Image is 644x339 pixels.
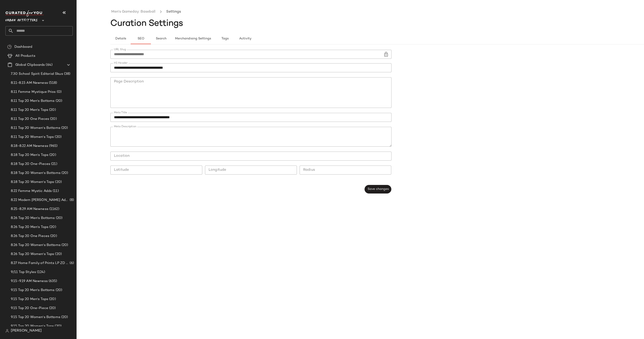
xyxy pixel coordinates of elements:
[48,107,56,113] span: (20)
[165,9,182,15] li: Settings
[36,270,45,275] span: (124)
[115,37,126,41] span: Details
[48,143,58,149] span: (965)
[49,116,57,122] span: (20)
[50,162,57,167] span: (21)
[367,187,389,191] span: Save changes
[49,234,57,239] span: (20)
[56,89,61,95] span: (0)
[11,80,48,86] span: 8.11-8.15 AM Newness
[5,10,44,17] img: cfy_white_logo.C9jOOHJF.svg
[61,243,68,248] span: (20)
[11,225,48,230] span: 8.26 Top 20 Men's Tops
[48,207,59,212] span: (1162)
[11,207,48,212] span: 8.25-8.29 AM Newness
[11,125,60,131] span: 8.11 Top 20 Women's Bottoms
[5,15,38,23] span: Urban Outfitters
[11,198,69,203] span: 8.22 Modern [PERSON_NAME] Adds
[11,71,63,77] span: 7.30 School Spirit Editorial Skus
[55,98,62,104] span: (20)
[61,171,68,176] span: (20)
[15,62,45,68] span: Global Clipboards
[110,19,183,28] span: Curation Settings
[239,37,251,41] span: Activity
[54,324,61,329] span: (20)
[45,62,52,68] span: (64)
[48,80,57,86] span: (518)
[48,152,56,158] span: (20)
[15,53,35,59] span: All Products
[111,9,155,15] a: Men's Gameday: Baseball
[11,152,48,158] span: 8.18 Top 20 Men's Tops
[11,180,54,185] span: 8.18 Top 20 Women's Tops
[54,180,62,185] span: (20)
[11,252,54,257] span: 8.26 Top 20 Women's Tops
[54,252,62,257] span: (20)
[11,116,49,122] span: 8.11 Top 20 One Pieces
[69,261,74,266] span: (6)
[54,134,61,140] span: (20)
[69,198,74,203] span: (8)
[11,162,50,167] span: 8.18 Top 20 One-Pieces
[11,134,54,140] span: 8.11 Top 20 Women's Tops
[60,315,68,320] span: (20)
[11,89,56,95] span: 8.11 Femme Mystique Prios
[11,270,36,275] span: 9/11 Top Styles
[60,125,68,131] span: (20)
[11,261,69,266] span: 8.27 Home Family of Prints LP ZD Adds
[11,143,48,149] span: 8.18-8.22 AM Newness
[11,107,48,113] span: 8.11 Top 20 Men's Tops
[11,171,61,176] span: 8.18 Top 20 Women's Bottoms
[48,279,57,284] span: (635)
[11,279,48,284] span: 9.15-9.19 AM Newness
[175,37,211,41] span: Merchandising Settings
[48,225,56,230] span: (20)
[11,189,52,194] span: 8.22 Femme Mystic Adds
[7,45,12,49] img: svg%3e
[14,44,32,50] span: Dashboard
[11,216,55,221] span: 8.26 Top 20 Men's Bottoms
[52,189,59,194] span: (11)
[11,234,49,239] span: 8.26 Top 20 One Pieces
[11,328,42,334] span: [PERSON_NAME]
[137,37,144,41] span: SEO
[11,243,61,248] span: 8.26 Top 20 Women's Bottoms
[156,37,166,41] span: Search
[48,297,56,302] span: (20)
[11,98,55,104] span: 8.11 Top 20 Men's Bottoms
[55,216,63,221] span: (20)
[364,185,391,193] button: Save changes
[55,288,62,293] span: (20)
[5,329,9,333] img: svg%3e
[11,297,48,302] span: 9.15 Top 20 Men's Tops
[11,306,48,311] span: 9.15 Top 20 One-Piece
[11,315,60,320] span: 9.15 Top 20 Women's Bottoms
[48,306,56,311] span: (20)
[63,71,71,77] span: (38)
[11,324,54,329] span: 9.15 Top 20 Women's Tops
[221,37,229,41] span: Tags
[11,288,55,293] span: 9.15 Top 20 Men's Bottoms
